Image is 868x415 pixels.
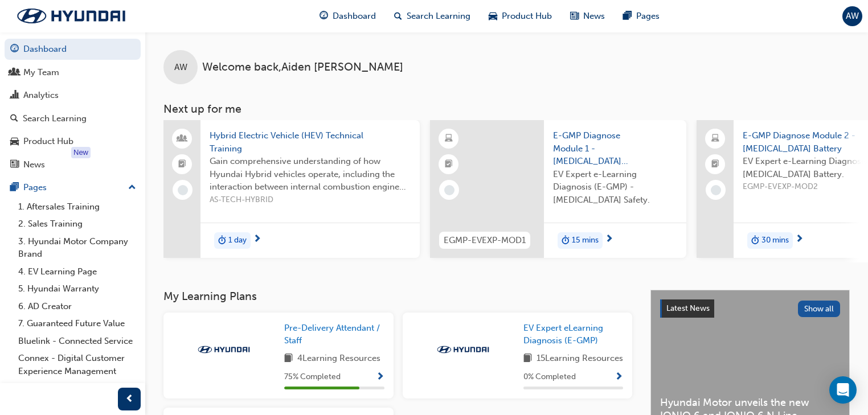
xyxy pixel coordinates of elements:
span: duration-icon [751,233,759,248]
a: Pre-Delivery Attendant / Staff [284,322,384,347]
a: guage-iconDashboard [310,5,385,28]
a: EGMP-EVEXP-MOD1E-GMP Diagnose Module 1 - [MEDICAL_DATA] SafetyEV Expert e-Learning Diagnosis (E-G... [430,120,686,258]
span: chart-icon [10,91,19,101]
a: My Team [5,62,141,83]
span: next-icon [253,235,261,245]
a: Product Hub [5,131,141,152]
span: Pre-Delivery Attendant / Staff [284,323,380,346]
span: Latest News [666,303,710,313]
span: 15 mins [572,234,599,247]
a: 2. Sales Training [14,215,141,233]
span: up-icon [128,180,136,195]
span: Dashboard [333,10,376,23]
a: pages-iconPages [614,5,669,28]
span: guage-icon [10,44,19,55]
a: HyTRAK FAQ's - User Guide [14,380,141,397]
span: EV Expert e-Learning Diagnosis (E-GMP) - [MEDICAL_DATA] Safety. [553,168,677,207]
span: Product Hub [502,10,552,23]
span: 0 % Completed [523,371,576,384]
span: book-icon [523,352,532,366]
div: News [23,158,45,171]
span: car-icon [489,9,497,23]
span: Hybrid Electric Vehicle (HEV) Technical Training [210,129,411,155]
img: Trak [193,344,255,355]
span: News [583,10,605,23]
span: 30 mins [761,234,789,247]
span: booktick-icon [178,157,186,172]
span: booktick-icon [711,157,719,172]
span: Show Progress [615,372,623,383]
span: EV Expert eLearning Diagnosis (E-GMP) [523,323,603,346]
a: news-iconNews [561,5,614,28]
span: Pages [636,10,660,23]
button: Pages [5,177,141,198]
button: Show Progress [376,370,384,384]
span: duration-icon [218,233,226,248]
span: Search Learning [407,10,470,23]
span: prev-icon [125,392,134,406]
div: Search Learning [23,112,87,125]
span: Show Progress [376,372,384,383]
span: learningResourceType_ELEARNING-icon [445,132,453,146]
span: book-icon [284,352,293,366]
span: next-icon [795,235,804,245]
span: 4 Learning Resources [297,352,380,366]
a: Connex - Digital Customer Experience Management [14,350,141,380]
h3: My Learning Plans [163,290,632,303]
a: Bluelink - Connected Service [14,332,141,350]
h3: Next up for me [145,102,868,116]
span: laptop-icon [711,132,719,146]
span: AW [174,61,187,74]
a: car-iconProduct Hub [480,5,561,28]
div: Tooltip anchor [71,147,91,158]
button: Show all [798,301,841,317]
a: search-iconSearch Learning [385,5,480,28]
span: learningRecordVerb_NONE-icon [711,185,721,195]
a: 7. Guaranteed Future Value [14,315,141,332]
span: E-GMP Diagnose Module 1 - [MEDICAL_DATA] Safety [553,129,677,168]
span: people-icon [178,132,186,146]
span: news-icon [570,9,579,23]
span: 15 Learning Resources [537,352,623,366]
button: AW [842,6,862,26]
div: Product Hub [23,135,73,148]
a: Latest NewsShow all [660,299,840,318]
img: Trak [432,344,494,355]
a: EV Expert eLearning Diagnosis (E-GMP) [523,322,624,347]
a: News [5,154,141,175]
span: learningRecordVerb_NONE-icon [444,185,455,195]
div: My Team [23,66,59,79]
a: 4. EV Learning Page [14,263,141,281]
a: Hybrid Electric Vehicle (HEV) Technical TrainingGain comprehensive understanding of how Hyundai H... [163,120,420,258]
span: AW [846,10,859,23]
button: DashboardMy TeamAnalyticsSearch LearningProduct HubNews [5,36,141,177]
span: 75 % Completed [284,371,341,384]
a: 1. Aftersales Training [14,198,141,216]
a: Analytics [5,85,141,106]
span: learningRecordVerb_NONE-icon [178,185,188,195]
span: duration-icon [562,233,570,248]
a: 3. Hyundai Motor Company Brand [14,233,141,263]
span: 1 day [228,234,247,247]
span: EGMP-EVEXP-MOD1 [444,234,526,247]
span: Welcome back , Aiden [PERSON_NAME] [202,61,403,74]
span: people-icon [10,68,19,78]
img: Trak [6,4,137,28]
span: Gain comprehensive understanding of how Hyundai Hybrid vehicles operate, including the interactio... [210,155,411,194]
a: Search Learning [5,108,141,129]
span: next-icon [605,235,613,245]
span: pages-icon [10,183,19,193]
span: news-icon [10,160,19,170]
a: 6. AD Creator [14,298,141,315]
div: Open Intercom Messenger [829,376,857,404]
a: Dashboard [5,39,141,60]
span: AS-TECH-HYBRID [210,194,411,207]
div: Analytics [23,89,59,102]
span: booktick-icon [445,157,453,172]
button: Show Progress [615,370,623,384]
div: Pages [23,181,47,194]
span: car-icon [10,137,19,147]
span: search-icon [394,9,402,23]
